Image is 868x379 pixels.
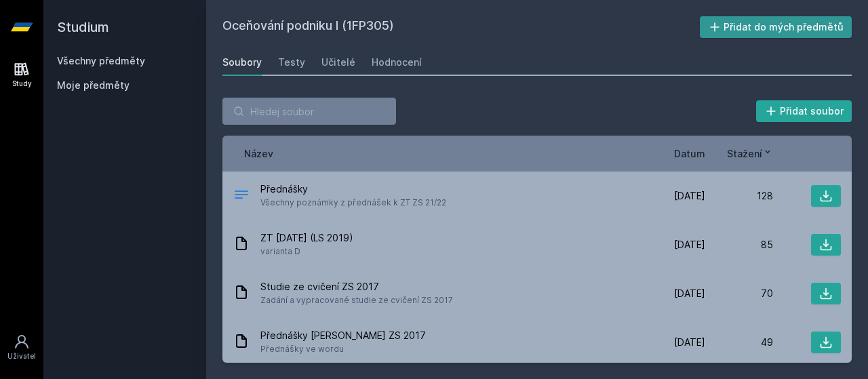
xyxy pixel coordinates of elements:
span: Moje předměty [57,79,130,92]
span: ZT [DATE] (LS 2019) [260,231,353,245]
span: Stažení [727,146,762,161]
span: [DATE] [674,336,705,349]
span: Přednášky [PERSON_NAME] ZS 2017 [260,329,426,342]
button: Název [244,146,273,161]
span: [DATE] [674,238,705,252]
div: 49 [705,336,773,349]
div: Soubory [222,56,262,69]
a: Soubory [222,49,262,76]
div: 85 [705,238,773,252]
h2: Oceňování podniku I (1FP305) [222,16,700,38]
a: Všechny předměty [57,55,145,66]
a: Testy [278,49,305,76]
button: Stažení [727,146,773,161]
button: Přidat soubor [756,100,852,122]
span: Všechny poznámky z přednášek k ZT ZS 21/22 [260,196,446,210]
button: Datum [674,146,705,161]
span: Přednášky [260,182,446,196]
a: Study [3,54,41,96]
div: Testy [278,56,305,69]
a: Hodnocení [372,49,422,76]
span: Přednášky ve wordu [260,342,426,356]
input: Hledej soubor [222,98,396,125]
div: 128 [705,189,773,203]
button: Přidat do mých předmětů [700,16,852,38]
a: Učitelé [321,49,355,76]
span: Studie ze cvičení ZS 2017 [260,280,453,294]
span: [DATE] [674,189,705,203]
div: .DOCX [233,186,250,206]
span: varianta D [260,245,353,258]
a: Uživatel [3,327,41,368]
div: Uživatel [7,351,36,361]
div: Učitelé [321,56,355,69]
div: Hodnocení [372,56,422,69]
span: [DATE] [674,287,705,300]
span: Zadání a vypracované studie ze cvičení ZS 2017 [260,294,453,307]
div: Study [12,79,32,89]
div: 70 [705,287,773,300]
